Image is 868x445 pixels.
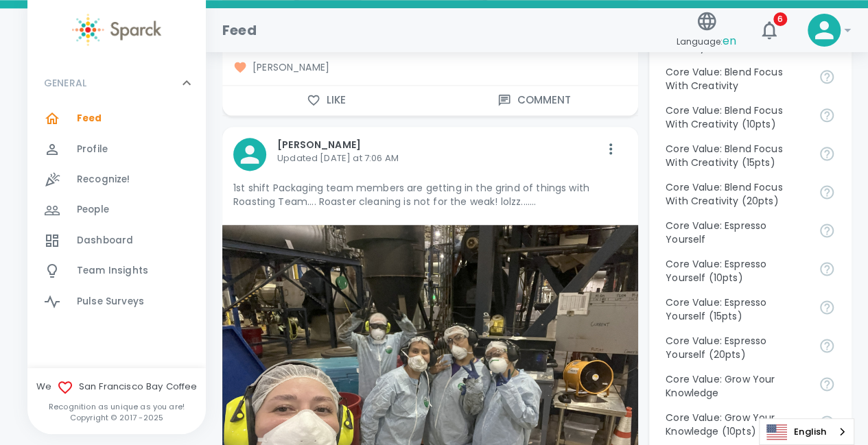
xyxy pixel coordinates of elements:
span: Team Insights [77,264,148,278]
span: We San Francisco Bay Coffee [27,379,206,396]
span: Profile [77,143,108,156]
p: Core Value: Grow Your Knowledge (10pts) [666,411,808,438]
a: English [760,419,854,444]
p: Core Value: Espresso Yourself (15pts) [666,296,808,323]
svg: Share your voice and your ideas [819,337,835,354]
p: Core Value: Blend Focus With Creativity (15pts) [666,142,808,169]
span: Pulse Surveys [77,295,144,309]
div: Language [759,418,854,445]
a: Feed [27,104,206,134]
span: Feed [77,112,102,125]
img: Sparck logo [72,14,161,46]
span: People [77,203,109,217]
p: Core Value: Blend Focus With Creativity [666,65,808,93]
svg: Follow your curiosity and learn together [819,376,835,392]
button: Language:en [671,6,742,55]
svg: Achieve goals today and innovate for tomorrow [819,107,835,123]
svg: Achieve goals today and innovate for tomorrow [819,69,835,85]
a: Profile [27,134,206,165]
button: Like [222,86,430,115]
p: 1st shift Packaging team members are getting in the grind of things with Roasting Team.... Roaste... [233,181,627,208]
span: Recognize! [77,173,130,187]
p: Core Value: Grow Your Knowledge [666,372,808,400]
span: en [723,33,736,49]
span: [PERSON_NAME] [233,60,627,74]
div: GENERAL [27,104,206,322]
aside: Language selected: English [759,418,854,445]
a: Recognize! [27,165,206,195]
a: Dashboard [27,226,206,256]
button: 6 [753,14,786,47]
svg: Share your voice and your ideas [819,261,835,277]
svg: Share your voice and your ideas [819,222,835,239]
p: Core Value: Espresso Yourself [666,219,808,246]
span: Dashboard [77,234,133,248]
p: [PERSON_NAME] [277,138,600,152]
p: Updated [DATE] at 7:06 AM [277,152,600,165]
svg: Achieve goals today and innovate for tomorrow [819,145,835,162]
a: Sparck logo [27,14,206,46]
button: Comment [430,86,638,115]
p: GENERAL [44,76,86,90]
div: GENERAL [27,62,206,104]
p: Core Value: Blend Focus With Creativity (10pts) [666,104,808,131]
a: Pulse Surveys [27,287,206,317]
span: Language: [677,32,736,51]
h1: Feed [222,19,257,41]
span: 6 [773,12,787,26]
svg: Achieve goals today and innovate for tomorrow [819,184,835,200]
a: People [27,195,206,225]
svg: Share your voice and your ideas [819,299,835,315]
svg: Follow your curiosity and learn together [819,414,835,431]
p: Recognition as unique as you are! [27,401,206,412]
p: Core Value: Espresso Yourself (20pts) [666,334,808,361]
p: Core Value: Espresso Yourself (10pts) [666,257,808,285]
p: Copyright © 2017 - 2025 [27,412,206,423]
a: Team Insights [27,256,206,286]
p: Core Value: Blend Focus With Creativity (20pts) [666,180,808,208]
